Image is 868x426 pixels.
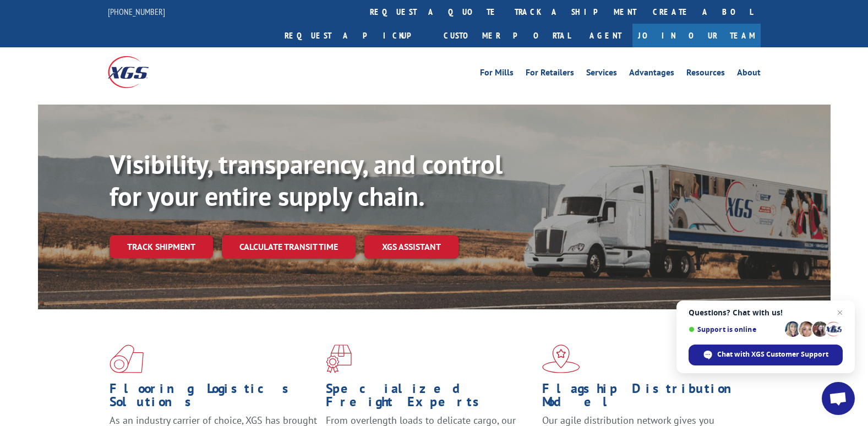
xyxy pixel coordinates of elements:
[689,325,781,334] span: Support is online
[110,235,213,258] a: Track shipment
[326,345,352,373] img: xgs-icon-focused-on-flooring-red
[737,68,761,80] a: About
[833,306,847,319] span: Close chat
[629,68,674,80] a: Advantages
[689,308,843,317] span: Questions? Chat with us!
[632,24,761,47] a: Join Our Team
[110,345,144,373] img: xgs-icon-total-supply-chain-intelligence-red
[542,382,750,414] h1: Flagship Distribution Model
[326,382,534,414] h1: Specialized Freight Experts
[717,349,828,359] span: Chat with XGS Customer Support
[542,345,580,373] img: xgs-icon-flagship-distribution-model-red
[110,147,503,213] b: Visibility, transparency, and control for your entire supply chain.
[276,24,435,47] a: Request a pickup
[526,68,574,80] a: For Retailers
[822,382,855,415] div: Open chat
[364,235,458,259] a: XGS ASSISTANT
[110,382,318,414] h1: Flooring Logistics Solutions
[108,6,165,17] a: [PHONE_NUMBER]
[686,68,725,80] a: Resources
[689,345,843,365] div: Chat with XGS Customer Support
[586,68,617,80] a: Services
[480,68,514,80] a: For Mills
[578,24,632,47] a: Agent
[435,24,578,47] a: Customer Portal
[222,235,356,259] a: Calculate transit time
